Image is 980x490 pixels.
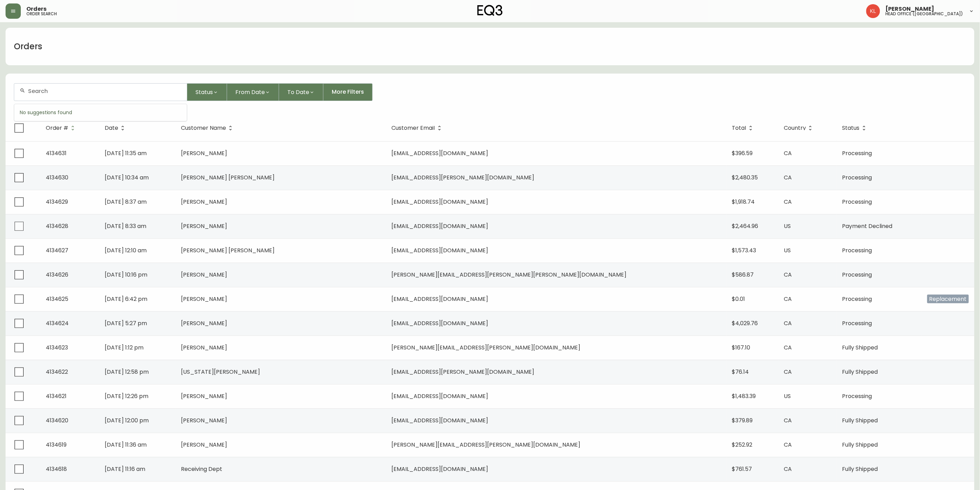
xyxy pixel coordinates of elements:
[279,83,323,101] button: To Date
[842,465,878,473] span: Fully Shipped
[392,319,488,327] span: [EMAIL_ADDRESS][DOMAIN_NAME]
[46,368,68,376] span: 4134622
[332,88,364,96] span: More Filters
[235,88,265,96] span: From Date
[46,271,68,279] span: 4134626
[477,5,503,16] img: logo
[105,416,149,424] span: [DATE] 12:00 pm
[842,344,878,352] span: Fully Shipped
[392,174,535,181] span: [EMAIL_ADDRESS][PERSON_NAME][DOMAIN_NAME]
[181,416,227,424] span: [PERSON_NAME]
[842,416,878,424] span: Fully Shipped
[392,392,488,400] span: [EMAIL_ADDRESS][DOMAIN_NAME]
[105,368,149,376] span: [DATE] 12:58 pm
[842,174,872,181] span: Processing
[784,319,792,327] span: CA
[732,271,754,279] span: $586.87
[392,246,488,254] span: [EMAIL_ADDRESS][DOMAIN_NAME]
[46,441,67,449] span: 4134619
[886,12,963,16] h5: head office ([GEOGRAPHIC_DATA])
[181,198,227,206] span: [PERSON_NAME]
[784,222,791,230] span: US
[392,416,488,424] span: [EMAIL_ADDRESS][DOMAIN_NAME]
[392,465,488,473] span: [EMAIL_ADDRESS][DOMAIN_NAME]
[784,126,806,130] span: Country
[105,149,147,157] span: [DATE] 11:35 am
[732,465,752,473] span: $761.57
[784,174,792,181] span: CA
[181,126,226,130] span: Customer Name
[105,222,146,230] span: [DATE] 8:33 am
[323,83,373,101] button: More Filters
[392,368,535,376] span: [EMAIL_ADDRESS][PERSON_NAME][DOMAIN_NAME]
[732,295,745,303] span: $0.01
[842,441,878,449] span: Fully Shipped
[181,368,260,376] span: [US_STATE][PERSON_NAME]
[392,125,444,131] span: Customer Email
[14,41,42,52] h1: Orders
[26,12,57,16] h5: order search
[181,392,227,400] span: [PERSON_NAME]
[105,126,118,130] span: Date
[181,344,227,352] span: [PERSON_NAME]
[732,126,746,130] span: Total
[46,174,68,181] span: 4134630
[392,222,488,230] span: [EMAIL_ADDRESS][DOMAIN_NAME]
[46,126,68,130] span: Order #
[784,392,791,400] span: US
[46,295,68,303] span: 4134625
[732,441,753,449] span: $252.92
[732,125,755,131] span: Total
[784,416,792,424] span: CA
[392,126,435,130] span: Customer Email
[196,88,213,96] span: Status
[842,319,872,327] span: Processing
[842,149,872,157] span: Processing
[181,246,275,254] span: [PERSON_NAME] [PERSON_NAME]
[46,465,67,473] span: 4134618
[732,198,755,206] span: $1,918.74
[105,198,147,206] span: [DATE] 8:37 am
[392,149,488,157] span: [EMAIL_ADDRESS][DOMAIN_NAME]
[181,271,227,279] span: [PERSON_NAME]
[784,246,791,254] span: US
[842,295,872,303] span: Processing
[187,83,227,101] button: Status
[105,246,147,254] span: [DATE] 12:10 am
[784,149,792,157] span: CA
[842,222,893,230] span: Payment Declined
[105,441,147,449] span: [DATE] 11:36 am
[14,104,187,121] div: No suggestions found
[46,222,68,230] span: 4134628
[732,368,749,376] span: $76.14
[784,344,792,352] span: CA
[46,319,69,327] span: 4134624
[886,6,935,12] span: [PERSON_NAME]
[105,125,127,131] span: Date
[784,125,815,131] span: Country
[784,295,792,303] span: CA
[181,222,227,230] span: [PERSON_NAME]
[784,368,792,376] span: CA
[46,416,68,424] span: 4134620
[105,392,148,400] span: [DATE] 12:26 pm
[181,319,227,327] span: [PERSON_NAME]
[842,246,872,254] span: Processing
[842,125,869,131] span: Status
[287,88,309,96] span: To Date
[46,344,68,352] span: 4134623
[46,392,67,400] span: 4134621
[105,271,147,279] span: [DATE] 10:16 pm
[105,465,145,473] span: [DATE] 11:16 am
[392,295,488,303] span: [EMAIL_ADDRESS][DOMAIN_NAME]
[732,222,758,230] span: $2,464.96
[105,319,147,327] span: [DATE] 5:27 pm
[842,126,860,130] span: Status
[181,441,227,449] span: [PERSON_NAME]
[732,246,756,254] span: $1,573.43
[732,149,753,157] span: $396.59
[732,416,753,424] span: $379.89
[732,319,758,327] span: $4,029.76
[181,174,275,181] span: [PERSON_NAME] [PERSON_NAME]
[26,6,46,12] span: Orders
